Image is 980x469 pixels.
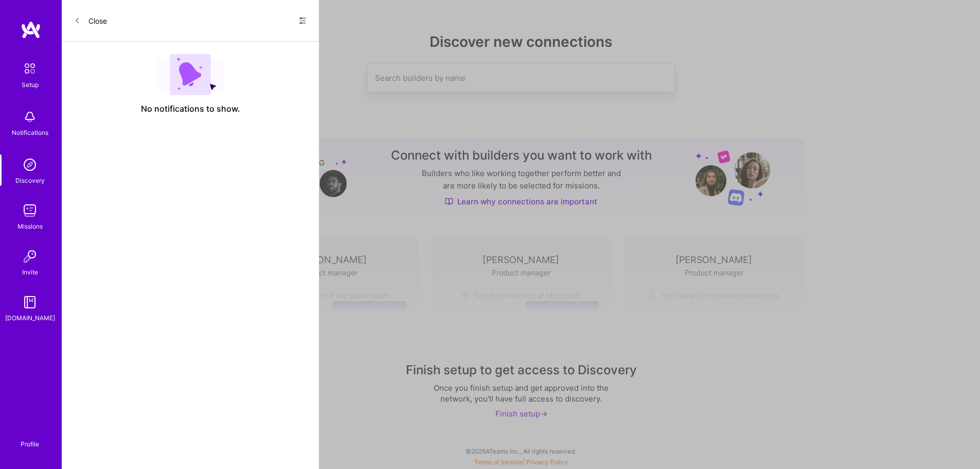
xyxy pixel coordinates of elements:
span: No notifications to show. [141,103,240,114]
div: [DOMAIN_NAME] [5,312,55,323]
div: Missions [17,221,43,232]
div: Notifications [12,127,48,138]
img: bell [20,107,40,127]
div: Discovery [15,175,45,186]
a: Profile [17,428,43,448]
button: Close [74,12,107,29]
img: logo [21,21,41,39]
div: Setup [22,79,39,90]
div: Profile [21,439,39,448]
img: empty [156,54,224,95]
img: guide book [20,292,40,312]
img: setup [19,58,41,79]
img: teamwork [20,200,40,221]
img: discovery [20,154,40,175]
img: Invite [20,246,40,267]
div: Invite [22,267,38,277]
